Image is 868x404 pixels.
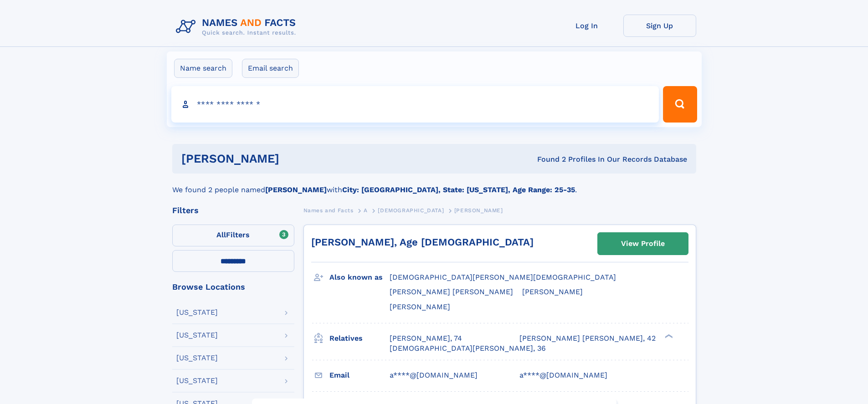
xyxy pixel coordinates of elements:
span: [PERSON_NAME] [454,207,503,214]
span: All [216,230,226,239]
span: [PERSON_NAME] [PERSON_NAME] [390,287,513,296]
a: Sign Up [623,15,696,37]
input: search input [171,86,659,123]
div: Browse Locations [172,283,294,291]
div: Found 2 Profiles In Our Records Database [408,154,687,164]
div: [US_STATE] [176,354,218,362]
label: Name search [174,59,232,78]
div: We found 2 people named with . [172,174,696,195]
a: [PERSON_NAME] [PERSON_NAME], 42 [519,333,656,343]
a: Names and Facts [303,205,354,216]
a: [PERSON_NAME], 74 [390,333,462,343]
h1: [PERSON_NAME] [181,153,408,164]
label: Filters [172,225,294,246]
span: [DEMOGRAPHIC_DATA][PERSON_NAME][DEMOGRAPHIC_DATA] [390,273,616,281]
button: Search Button [663,86,697,123]
a: View Profile [598,233,688,255]
a: [DEMOGRAPHIC_DATA][PERSON_NAME], 36 [390,343,546,353]
div: [US_STATE] [176,332,218,339]
a: Log In [550,15,623,37]
span: A [364,207,368,214]
div: [US_STATE] [176,377,218,384]
a: [PERSON_NAME], Age [DEMOGRAPHIC_DATA] [311,236,534,248]
div: ❯ [663,333,673,339]
span: [DEMOGRAPHIC_DATA] [378,207,444,214]
img: Logo Names and Facts [172,15,303,39]
b: [PERSON_NAME] [265,185,327,194]
h3: Email [329,368,390,383]
div: Filters [172,206,294,215]
h3: Relatives [329,331,390,346]
span: [PERSON_NAME] [390,302,450,311]
a: [DEMOGRAPHIC_DATA] [378,205,444,216]
span: [PERSON_NAME] [522,287,583,296]
b: City: [GEOGRAPHIC_DATA], State: [US_STATE], Age Range: 25-35 [342,185,575,194]
a: A [364,205,368,216]
div: View Profile [621,233,665,254]
label: Email search [242,59,299,78]
div: [US_STATE] [176,309,218,316]
h3: Also known as [329,270,390,285]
